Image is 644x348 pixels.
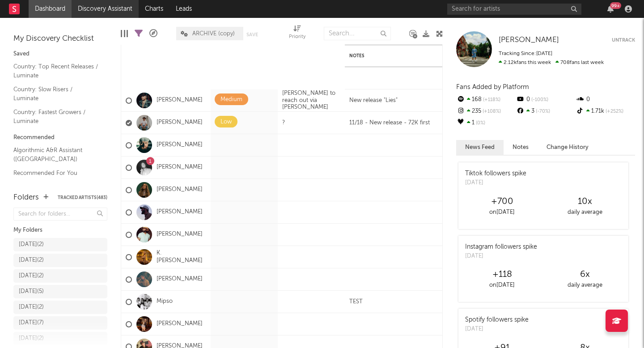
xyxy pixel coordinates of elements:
a: Algorithmic A&R Assistant ([GEOGRAPHIC_DATA]) [13,145,98,164]
div: Edit Columns [121,22,128,45]
a: Mipso [157,298,173,306]
a: [PERSON_NAME] [157,231,203,238]
input: Search... [324,27,391,40]
span: Fans Added by Platform [456,84,529,90]
div: Saved [13,49,107,59]
div: Spotify followers spike [465,315,529,325]
div: [DATE] [465,178,526,187]
div: on [DATE] [461,207,543,218]
div: [DATE] ( 2 ) [19,302,44,313]
div: [PERSON_NAME] to reach out via [PERSON_NAME] [278,90,345,111]
button: Untrack [612,36,635,45]
span: +118 % [482,98,500,102]
div: Filters(483 of 483) [135,22,143,45]
div: 6 x [543,269,626,280]
div: [DATE] ( 2 ) [19,255,44,266]
div: Priority [289,32,305,42]
div: [DATE] ( 7 ) [19,318,44,328]
a: Country: Fastest Growers / Luminate [13,107,98,126]
div: 1 [456,117,516,129]
div: Folders [13,192,39,203]
div: 11/18 - New release - 72K first [345,119,434,127]
div: [DATE] [465,325,529,334]
button: 99+ [607,5,614,13]
div: New release "Lies" [345,97,402,104]
a: [DATE](5) [13,285,107,298]
div: TEST [345,298,367,306]
div: 99 + [610,2,621,9]
div: daily average [543,207,626,218]
a: [PERSON_NAME] [157,119,203,127]
button: Save [246,32,258,37]
a: [DATE](2) [13,254,107,267]
span: 2.12k fans this week [499,60,551,65]
span: -100 % [530,98,548,102]
a: [PERSON_NAME] [157,97,203,104]
button: Change History [538,140,597,155]
span: 0 % [475,121,485,126]
button: News Feed [456,140,504,155]
div: Tiktok followers spike [465,169,526,178]
a: [DATE](7) [13,316,107,330]
div: My Discovery Checklist [13,34,107,44]
input: Search for artists [447,4,581,15]
div: [DATE] ( 2 ) [19,271,44,281]
div: [DATE] ( 2 ) [19,239,44,250]
div: on [DATE] [461,280,543,291]
span: +108 % [481,109,501,114]
div: A&R Pipeline [149,22,157,45]
div: 0 [576,94,635,106]
div: 10 x [543,196,626,207]
div: Medium [220,94,242,105]
div: +118 [461,269,543,280]
a: Recommended For You [13,168,98,178]
a: Country: Slow Risers / Luminate [13,85,98,103]
div: 235 [456,106,516,117]
div: ? [278,119,289,127]
div: 0 [516,94,575,106]
button: Tracked Artists(483) [58,195,107,200]
a: [PERSON_NAME] [157,164,203,171]
span: [PERSON_NAME] [499,36,559,44]
span: 708 fans last week [499,60,604,65]
div: [DATE] [465,252,537,261]
span: +252 % [604,109,623,114]
span: ARCHIVE (copy) [192,31,235,37]
div: +700 [461,196,543,207]
a: [PERSON_NAME] [157,141,203,149]
a: Country: Top Recent Releases / Luminate [13,62,98,80]
div: Priority [289,22,305,45]
div: Low [220,117,232,127]
a: [DATE](2) [13,332,107,345]
span: Tracking Since: [DATE] [499,51,552,56]
a: [DATE](2) [13,269,107,283]
div: 1.71k [576,106,635,117]
a: [PERSON_NAME] [157,186,203,194]
div: My Folders [13,225,107,236]
a: [PERSON_NAME] [157,276,203,283]
a: [PERSON_NAME] [157,320,203,328]
a: K. [PERSON_NAME] [157,250,206,265]
div: Recommended [13,132,107,143]
div: daily average [543,280,626,291]
div: 3 [516,106,575,117]
a: [DATE](2) [13,301,107,314]
span: -70 % [534,109,550,114]
div: [DATE] ( 5 ) [19,286,44,297]
a: [PERSON_NAME] [157,208,203,216]
input: Search for folders... [13,208,107,221]
button: Notes [504,140,538,155]
div: Instagram followers spike [465,242,537,252]
a: [PERSON_NAME] [499,36,559,45]
div: Notes [349,53,439,59]
a: [DATE](2) [13,238,107,251]
div: 168 [456,94,516,106]
div: [DATE] ( 2 ) [19,333,44,344]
